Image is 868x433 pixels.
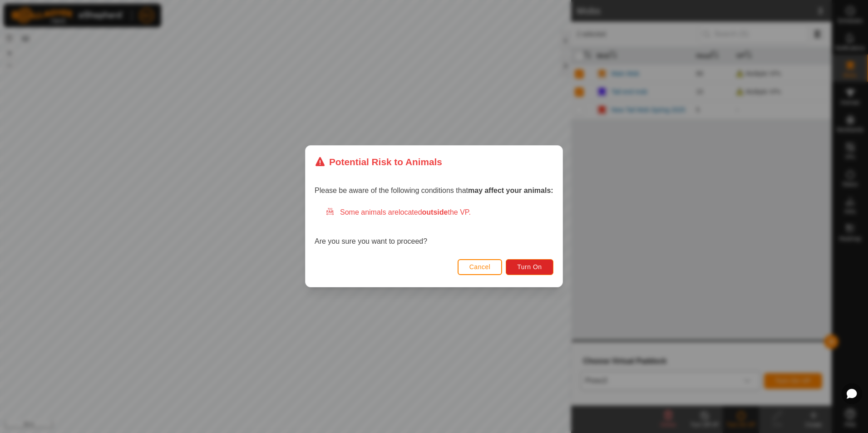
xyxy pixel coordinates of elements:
[469,264,491,271] span: Cancel
[458,259,503,275] button: Cancel
[315,187,553,195] span: Please be aware of the following conditions that
[506,259,553,275] button: Turn On
[468,187,553,195] strong: may affect your animals:
[315,207,553,247] div: Are you sure you want to proceed?
[422,209,448,216] strong: outside
[315,155,442,169] div: Potential Risk to Animals
[399,209,471,216] span: located the VP.
[325,207,553,218] div: Some animals are
[518,264,542,271] span: Turn On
